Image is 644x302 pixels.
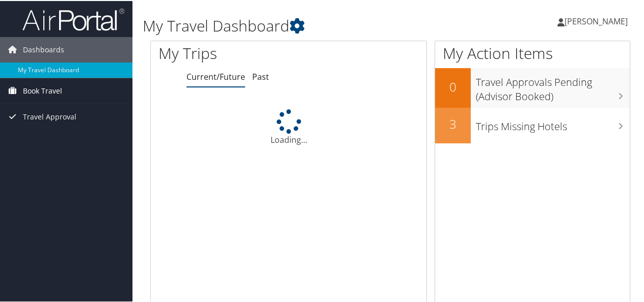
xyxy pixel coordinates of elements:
a: Current/Future [186,70,245,81]
a: [PERSON_NAME] [557,5,638,36]
h1: My Action Items [435,42,630,63]
div: Loading... [151,108,426,145]
img: airportal-logo.png [22,7,124,31]
a: 0Travel Approvals Pending (Advisor Booked) [435,67,630,106]
span: [PERSON_NAME] [565,15,628,26]
span: Book Travel [23,77,62,103]
h1: My Trips [158,42,304,63]
h2: 0 [435,77,471,95]
h2: 3 [435,114,471,132]
h3: Trips Missing Hotels [476,113,630,133]
span: Dashboards [23,36,64,62]
span: Travel Approval [23,103,76,129]
a: Past [252,70,269,81]
h3: Travel Approvals Pending (Advisor Booked) [476,69,630,103]
h1: My Travel Dashboard [143,14,473,36]
a: 3Trips Missing Hotels [435,107,630,142]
